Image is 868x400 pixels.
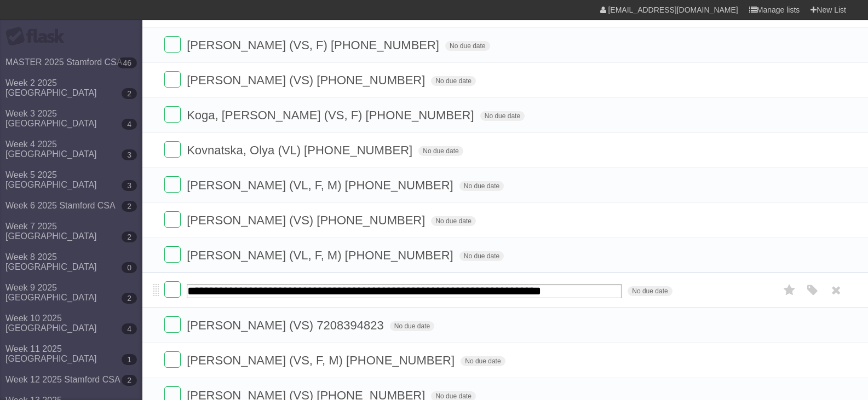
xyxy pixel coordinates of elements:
[164,281,181,298] label: Done
[431,76,475,86] span: No due date
[164,211,181,228] label: Done
[164,316,181,333] label: Done
[164,71,181,88] label: Done
[122,88,137,99] b: 2
[164,36,181,53] label: Done
[122,180,137,191] b: 3
[5,27,71,47] div: Flask
[461,356,505,366] span: No due date
[187,108,476,122] span: Koga, [PERSON_NAME] (VS, F) [PHONE_NUMBER]
[122,149,137,160] b: 3
[187,353,457,367] span: [PERSON_NAME] (VS, F, M) [PHONE_NUMBER]
[459,181,504,191] span: No due date
[164,176,181,193] label: Done
[122,375,137,386] b: 2
[459,251,504,261] span: No due date
[445,41,490,51] span: No due date
[122,262,137,273] b: 0
[187,318,387,332] span: [PERSON_NAME] (VS) 7208394823
[164,351,181,368] label: Done
[187,213,428,227] span: [PERSON_NAME] (VS) [PHONE_NUMBER]
[122,231,137,242] b: 2
[187,178,456,192] span: [PERSON_NAME] (VL, F, M) [PHONE_NUMBER]
[187,248,456,262] span: [PERSON_NAME] (VL, F, M) [PHONE_NUMBER]
[164,106,181,123] label: Done
[187,38,442,52] span: [PERSON_NAME] (VS, F) [PHONE_NUMBER]
[122,293,137,304] b: 2
[122,354,137,365] b: 1
[431,216,475,226] span: No due date
[164,141,181,158] label: Done
[122,201,137,212] b: 2
[187,143,415,157] span: Kovnatska, Olya (VL) [PHONE_NUMBER]
[187,73,428,87] span: [PERSON_NAME] (VS) [PHONE_NUMBER]
[122,323,137,334] b: 4
[480,111,525,121] span: No due date
[390,321,434,331] span: No due date
[117,57,137,68] b: 46
[164,246,181,263] label: Done
[418,146,463,156] span: No due date
[628,286,672,296] span: No due date
[122,119,137,130] b: 4
[779,281,800,299] label: Star task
